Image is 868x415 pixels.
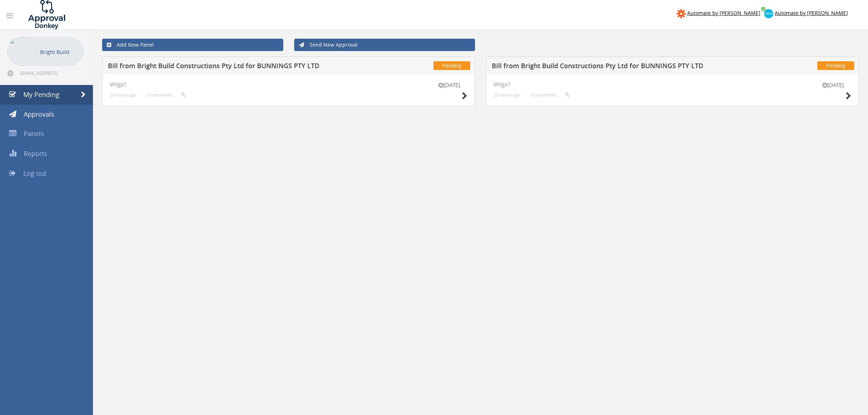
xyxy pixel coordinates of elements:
[815,81,851,89] small: [DATE]
[102,39,283,51] a: Add New Panel
[24,129,44,138] span: Panels
[108,62,361,71] h5: Bill from Bright Build Constructions Pty Ltd for BUNNINGS PTY LTD
[110,92,136,98] small: 20 hours ago
[531,92,570,98] small: 0 comments...
[20,70,82,76] span: [EMAIL_ADDRESS][DOMAIN_NAME]
[492,62,745,71] h5: Bill from Bright Build Constructions Pty Ltd for BUNNINGS PTY LTD
[431,81,467,89] small: [DATE]
[23,169,46,178] span: Log out
[294,39,475,51] a: Send New Approval
[40,47,80,57] p: Bright Build
[433,61,470,70] span: Pending
[687,9,760,16] span: Automate by [PERSON_NAME]
[147,92,186,98] small: 0 comments...
[24,110,54,119] span: Approvals
[817,61,854,70] span: Pending
[110,81,467,88] h4: Wilga1
[24,149,47,158] span: Reports
[764,9,773,18] img: xero-logo.png
[23,90,59,99] span: My Pending
[677,9,686,18] img: zapier-logomark.png
[775,9,848,16] span: Automate by [PERSON_NAME]
[494,81,851,88] h4: Wilga1
[494,92,520,98] small: 20 hours ago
